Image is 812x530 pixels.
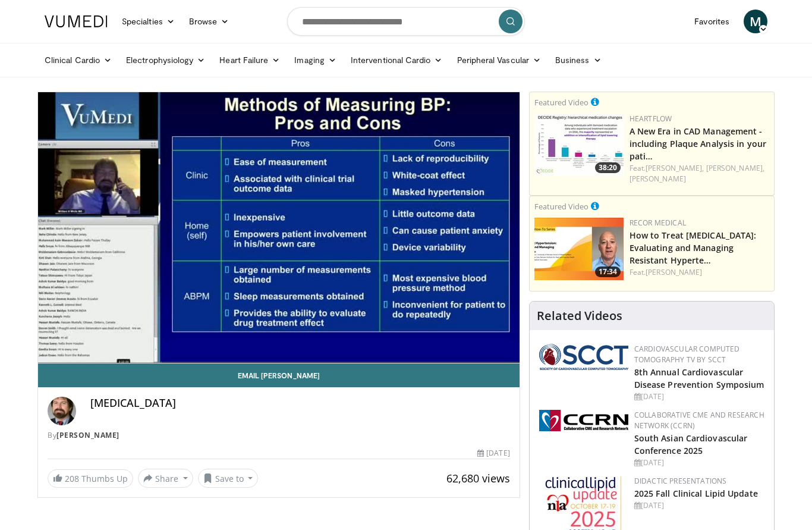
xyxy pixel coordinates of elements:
[65,473,79,484] span: 208
[48,430,510,441] div: By
[634,344,740,365] a: Cardiovascular Computed Tomography TV by SCCT
[706,163,764,173] a: [PERSON_NAME],
[539,410,628,431] img: a04ee3ba-8487-4636-b0fb-5e8d268f3737.png.150x105_q85_autocrop_double_scale_upscale_version-0.2.png
[446,471,510,485] span: 62,680 views
[595,266,621,277] span: 17:34
[48,469,133,488] a: 208 Thumbs Up
[630,230,757,266] a: How to Treat [MEDICAL_DATA]: Evaluating and Managing Resistant Hyperte…
[548,48,609,72] a: Business
[38,363,520,387] a: Email [PERSON_NAME]
[534,97,588,108] small: Featured Video
[90,397,510,410] h4: [MEDICAL_DATA]
[38,92,520,363] video-js: Video Player
[630,174,686,184] a: [PERSON_NAME]
[634,500,764,511] div: [DATE]
[634,457,764,468] div: [DATE]
[344,48,450,72] a: Interventional Cardio
[48,397,76,425] img: Avatar
[115,10,182,33] a: Specialties
[634,432,748,456] a: South Asian Cardiovascular Conference 2025
[744,10,767,33] a: M
[534,114,624,176] a: 38:20
[534,114,624,176] img: 738d0e2d-290f-4d89-8861-908fb8b721dc.150x105_q85_crop-smart_upscale.jpg
[630,218,686,228] a: Recor Medical
[537,309,622,323] h4: Related Videos
[45,15,108,27] img: VuMedi Logo
[534,201,588,212] small: Featured Video
[198,469,259,488] button: Save to
[534,218,624,280] img: 10cbd22e-c1e6-49ff-b90e-4507a8859fc1.jpg.150x105_q85_crop-smart_upscale.jpg
[634,366,764,390] a: 8th Annual Cardiovascular Disease Prevention Symposium
[56,430,119,440] a: [PERSON_NAME]
[646,163,704,173] a: [PERSON_NAME],
[212,48,287,72] a: Heart Failure
[630,126,766,162] a: A New Era in CAD Management - including Plaque Analysis in your pati…
[646,267,702,277] a: [PERSON_NAME]
[534,218,624,280] a: 17:34
[138,469,193,488] button: Share
[119,48,212,72] a: Electrophysiology
[634,410,764,431] a: Collaborative CME and Research Network (CCRN)
[630,267,769,278] div: Feat.
[450,48,548,72] a: Peripheral Vascular
[182,10,237,33] a: Browse
[634,488,758,499] a: 2025 Fall Clinical Lipid Update
[595,162,621,173] span: 38:20
[287,48,344,72] a: Imaging
[37,48,119,72] a: Clinical Cardio
[630,114,672,124] a: Heartflow
[634,476,764,487] div: Didactic Presentations
[634,391,764,402] div: [DATE]
[477,448,509,459] div: [DATE]
[630,163,769,184] div: Feat.
[539,344,628,370] img: 51a70120-4f25-49cc-93a4-67582377e75f.png.150x105_q85_autocrop_double_scale_upscale_version-0.2.png
[287,7,525,36] input: Search topics, interventions
[687,10,737,33] a: Favorites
